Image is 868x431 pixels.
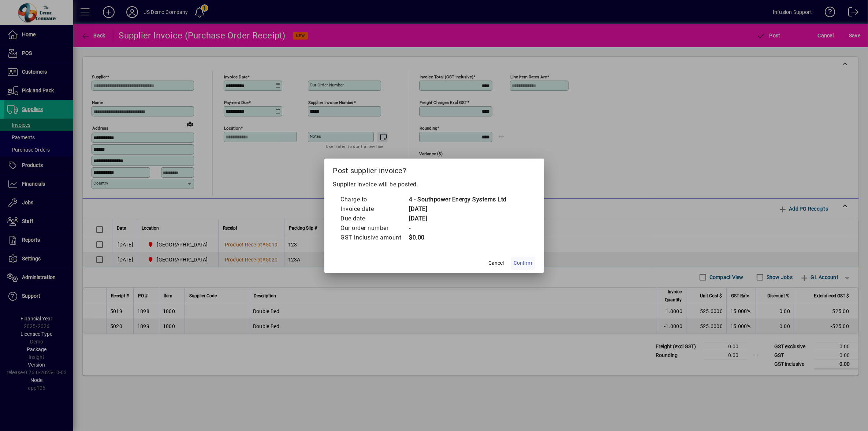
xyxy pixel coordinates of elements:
[324,159,544,180] h2: Post supplier invoice?
[409,233,507,242] td: $0.00
[489,259,504,267] span: Cancel
[409,204,507,214] td: [DATE]
[409,214,507,223] td: [DATE]
[333,180,535,189] p: Supplier invoice will be posted.
[340,214,409,223] td: Due date
[340,204,409,214] td: Invoice date
[485,257,508,270] button: Cancel
[340,195,409,204] td: Charge to
[409,195,507,204] td: 4 - Southpower Energy Systems Ltd
[511,257,535,270] button: Confirm
[340,223,409,233] td: Our order number
[340,233,409,242] td: GST inclusive amount
[514,259,532,267] span: Confirm
[409,223,507,233] td: -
